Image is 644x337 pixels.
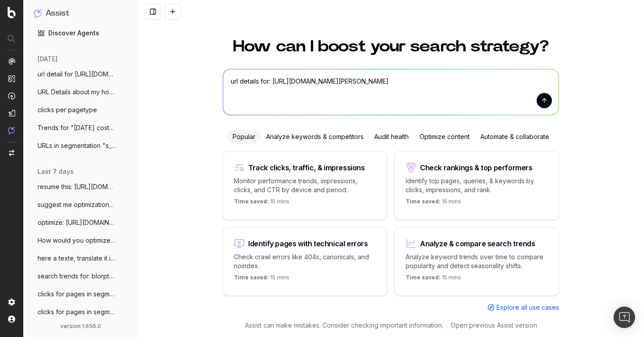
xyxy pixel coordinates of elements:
div: version: 1.656.0 [34,323,127,330]
button: here a texte, translate it in english U [30,251,131,265]
img: Assist [34,9,42,17]
div: Audit health [369,130,414,144]
div: Check rankings & top performers [420,164,533,171]
button: resume this: [URL][DOMAIN_NAME] [30,180,131,194]
span: URL Details about my hompage [38,88,116,97]
span: Time saved: [234,198,269,205]
div: Open Intercom Messenger [614,307,635,328]
p: 15 mins [234,198,289,209]
img: Activation [8,92,15,100]
img: My account [8,316,15,323]
a: Explore all use cases [487,303,559,312]
div: Analyze keywords & competitors [261,130,369,144]
span: Explore all use cases [496,303,559,312]
button: optimize: [URL][DOMAIN_NAME][PERSON_NAME] [30,215,131,230]
p: 15 mins [234,274,289,285]
button: URL Details about my hompage [30,85,131,99]
button: Trends for "[DATE] costume" [30,121,131,135]
p: Monitor performance trends, impressions, clicks, and CTR by device and period. [234,177,376,194]
h1: Assist [46,7,69,20]
p: Assist can make mistakes. Consider checking important information. [245,321,443,330]
span: Time saved: [406,274,441,281]
img: Setting [8,299,15,306]
span: Time saved: [234,274,269,281]
textarea: url details for: [223,69,559,115]
span: clicks for pages in segmentation s_LEVEL [38,290,116,299]
img: Assist [8,126,15,134]
span: How would you optimize: [URL][PERSON_NAME] [38,236,116,245]
span: Trends for "[DATE] costume" [38,123,116,132]
span: here a texte, translate it in english U [38,254,116,263]
img: Botify logo [8,7,16,18]
p: 15 mins [406,198,461,209]
span: clicks for pages in segmentation s_LEVEL [38,308,116,316]
img: Intelligence [8,75,15,82]
div: Identify pages with technical errors [248,240,368,247]
div: Optimize content [414,130,475,144]
a: Open previous Assist version [451,321,537,330]
p: Analyze keyword trends over time to compare popularity and detect seasonality shifts. [406,253,548,270]
button: url detail for [URL][DOMAIN_NAME][PERSON_NAME] [30,67,131,81]
button: suggest me optimizations based on: https [30,198,131,212]
button: clicks for pages in segmentation s_LEVEL [30,305,131,319]
span: resume this: [URL][DOMAIN_NAME] [38,182,116,191]
h1: How can I boost your search strategy? [223,38,559,55]
span: URLs in segmentation "s_LEVEL2_FOLDERS" [38,141,116,150]
img: Analytics [8,58,15,65]
span: suggest me optimizations based on: https [38,200,116,209]
button: clicks for pages in segmentation s_LEVEL [30,287,131,301]
a: Discover Agents [30,26,131,40]
span: [DATE] [38,55,58,63]
div: Analyze & compare search trends [420,240,535,247]
span: last 7 days [38,167,74,176]
button: Assist [34,7,127,20]
span: optimize: [URL][DOMAIN_NAME][PERSON_NAME] [38,218,116,227]
button: How would you optimize: [URL][PERSON_NAME] [30,233,131,248]
p: Check crawl errors like 404s, canonicals, and noindex. [234,253,376,270]
span: search trends for: blorptastic furniture [38,272,116,281]
span: url detail for [URL][DOMAIN_NAME][PERSON_NAME] [38,70,116,79]
div: Automate & collaborate [475,130,555,144]
button: clicks per pagetype [30,103,131,117]
img: Studio [8,110,15,117]
p: Identify top pages, queries, & keywords by clicks, impressions, and rank. [406,177,548,194]
div: Track clicks, traffic, & impressions [248,164,365,171]
span: clicks per pagetype [38,105,97,114]
p: 15 mins [406,274,461,285]
div: Popular [227,130,261,144]
button: URLs in segmentation "s_LEVEL2_FOLDERS" [30,139,131,153]
button: search trends for: blorptastic furniture [30,269,131,283]
img: Switch project [9,150,14,156]
span: Time saved: [406,198,441,205]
